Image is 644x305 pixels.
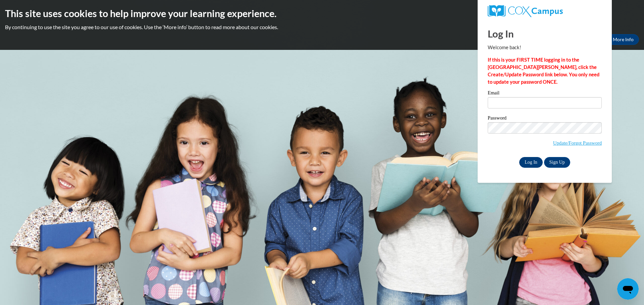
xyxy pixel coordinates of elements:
p: By continuing to use the site you agree to our use of cookies. Use the ‘More info’ button to read... [5,23,639,31]
iframe: Button to launch messaging window [617,278,639,300]
a: Update/Forgot Password [553,140,602,146]
a: Sign Up [544,157,570,168]
strong: If this is your FIRST TIME logging in to the [GEOGRAPHIC_DATA][PERSON_NAME], click the Create/Upd... [488,57,599,85]
label: Password [488,116,602,122]
label: Email [488,90,602,97]
h1: Log In [488,27,602,41]
h2: This site uses cookies to help improve your learning experience. [5,7,639,20]
a: More Info [607,34,639,45]
a: COX Campus [488,5,602,17]
input: Log In [519,157,543,168]
img: COX Campus [488,5,563,17]
p: Welcome back! [488,44,602,51]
